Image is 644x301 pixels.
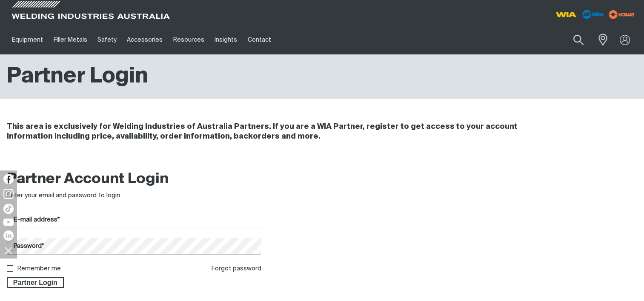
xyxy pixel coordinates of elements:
[3,174,14,184] img: Facebook
[7,63,148,91] h1: Partner Login
[7,191,261,201] div: Enter your email and password to login.
[168,25,209,54] a: Resources
[242,25,276,54] a: Contact
[3,204,14,214] img: TikTok
[564,30,593,50] button: Search products
[3,219,14,226] img: YouTube
[48,25,92,54] a: Filler Metals
[209,25,242,54] a: Insights
[7,25,480,54] nav: Main
[1,243,16,258] img: hide socials
[7,277,64,288] button: Partner Login
[7,122,530,142] h4: This area is exclusively for Welding Industries of Australia Partners. If you are a WIA Partner, ...
[3,189,14,199] img: Instagram
[122,25,168,54] a: Accessories
[7,25,48,54] a: Equipment
[92,25,122,54] a: Safety
[606,8,637,21] img: miller
[211,265,261,272] a: Forgot password
[3,230,14,241] img: LinkedIn
[8,277,63,288] span: Partner Login
[553,30,593,50] input: Product name or item number...
[7,170,261,189] h2: Partner Account Login
[17,265,61,272] label: Remember me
